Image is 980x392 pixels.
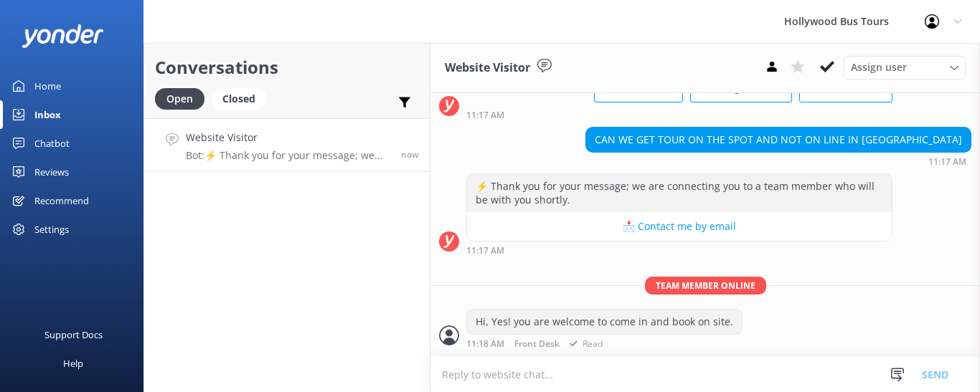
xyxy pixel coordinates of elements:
[466,111,504,120] strong: 11:17 AM
[466,340,504,349] strong: 11:18 AM
[212,90,273,106] a: Closed
[585,156,971,166] div: Aug 31 2025 11:17am (UTC -07:00) America/Tijuana
[430,357,980,392] textarea: To enrich screen reader interactions, please activate Accessibility in Grammarly extension settings
[155,88,204,110] div: Open
[466,247,504,255] strong: 11:17 AM
[186,130,390,145] h4: Website Visitor
[34,129,70,158] div: Chatbot
[844,56,966,79] div: Assign User
[586,128,971,152] div: CAN WE GET TOUR ON THE SPOT AND NOT ON LINE IN [GEOGRAPHIC_DATA]
[928,158,966,166] strong: 11:17 AM
[467,212,892,241] button: 📩 Contact me by email
[155,54,419,81] h2: Conversations
[467,310,742,334] div: Hi, Yes! you are welcome to come in and book on site.
[34,158,69,186] div: Reviews
[212,88,266,110] div: Closed
[565,340,603,349] span: Read
[401,148,419,161] span: Aug 31 2025 11:17am (UTC -07:00) America/Tijuana
[34,100,61,129] div: Inbox
[645,277,766,295] span: Team member online
[34,215,69,244] div: Settings
[514,340,560,349] span: Front Desk
[466,338,743,349] div: Aug 31 2025 11:18am (UTC -07:00) America/Tijuana
[851,59,907,75] span: Assign user
[144,118,430,172] a: Website VisitorBot:⚡ Thank you for your message; we are connecting you to a team member who will ...
[445,59,530,77] h3: Website Visitor
[466,245,892,255] div: Aug 31 2025 11:17am (UTC -07:00) America/Tijuana
[63,349,83,378] div: Help
[22,24,104,48] img: yonder-white-logo.png
[34,72,61,100] div: Home
[466,110,892,120] div: Aug 31 2025 11:17am (UTC -07:00) America/Tijuana
[467,174,892,212] div: ⚡ Thank you for your message; we are connecting you to a team member who will be with you shortly.
[44,320,103,349] div: Support Docs
[34,186,89,215] div: Recommend
[186,149,390,162] p: Bot: ⚡ Thank you for your message; we are connecting you to a team member who will be with you sh...
[155,90,212,106] a: Open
